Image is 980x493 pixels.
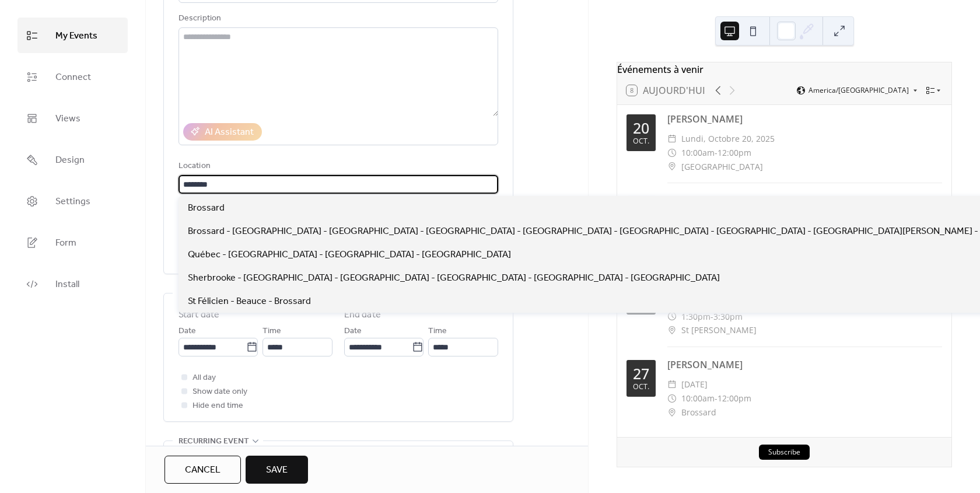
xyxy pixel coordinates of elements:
span: All day [192,371,216,385]
span: St [PERSON_NAME] [681,323,757,337]
span: Settings [55,193,90,211]
span: Québec - [GEOGRAPHIC_DATA] - [GEOGRAPHIC_DATA] - [GEOGRAPHIC_DATA] [188,248,511,262]
span: Form [55,234,76,252]
span: 3:30pm [713,310,743,324]
span: 1:30pm [681,310,710,324]
span: Time [428,324,447,338]
span: Install [55,275,79,293]
div: Location [178,159,496,173]
div: oct. [633,138,649,145]
div: [PERSON_NAME] [667,358,942,372]
span: Time [262,324,281,338]
div: Start date [178,308,219,322]
span: - [715,146,717,160]
span: 10:00am [681,391,715,405]
div: ​ [667,160,677,174]
div: ​ [667,132,677,146]
div: ​ [667,405,677,419]
div: End date [344,308,381,322]
button: Cancel [164,456,241,484]
span: Views [55,110,80,128]
span: 12:00pm [717,146,751,160]
span: Cancel [185,463,220,477]
span: Sherbrooke - [GEOGRAPHIC_DATA] - [GEOGRAPHIC_DATA] - [GEOGRAPHIC_DATA] - [GEOGRAPHIC_DATA] - [GEO... [188,271,720,285]
a: Design [17,142,128,177]
div: 20 [633,121,649,135]
span: [GEOGRAPHIC_DATA] [681,160,763,174]
span: Brossard [681,405,716,419]
span: Hide end time [192,399,243,413]
span: [DATE] [681,377,708,391]
span: Show date only [192,385,247,399]
span: Date [344,324,362,338]
button: Subscribe [759,445,810,460]
div: 27 [633,366,649,381]
span: Date [178,324,196,338]
span: St Félicien - Beauce - Brossard [188,295,311,309]
span: - [715,391,717,405]
span: Save [266,463,288,477]
span: lundi, octobre 20, 2025 [681,132,775,146]
div: [PERSON_NAME] [667,112,942,126]
div: ​ [667,146,677,160]
div: ​ [667,323,677,337]
span: Design [55,151,85,169]
span: 10:00am [681,146,715,160]
div: Événements à venir [617,62,951,76]
div: ​ [667,391,677,405]
div: Description [178,12,496,26]
a: Views [17,100,128,136]
a: Connect [17,59,128,95]
span: - [710,310,713,324]
span: Recurring event [178,435,249,449]
span: America/[GEOGRAPHIC_DATA] [808,87,909,94]
div: oct. [633,383,649,391]
span: 12:00pm [717,391,751,405]
a: Settings [17,183,128,219]
div: ​ [667,377,677,391]
span: Connect [55,68,91,86]
button: Save [246,456,308,484]
span: Brossard [188,201,225,215]
div: ​ [667,310,677,324]
a: My Events [17,18,128,53]
a: Install [17,266,128,302]
span: My Events [55,27,97,45]
a: Form [17,225,128,260]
